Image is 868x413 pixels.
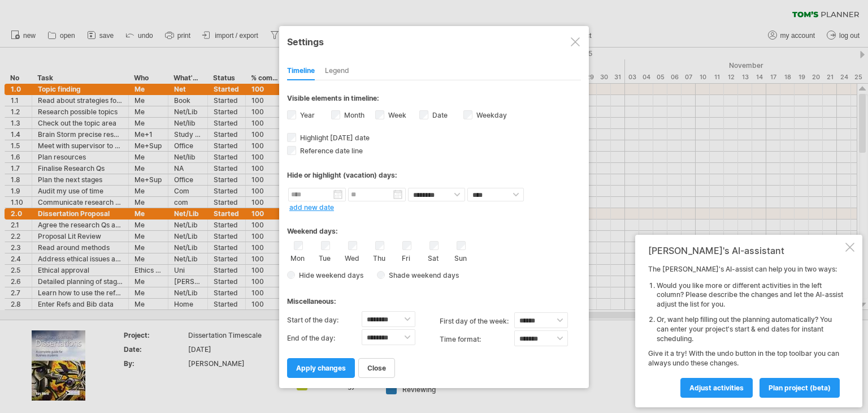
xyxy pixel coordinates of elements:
div: Visible elements in timeline: [287,94,581,106]
div: Weekend days: [287,216,581,238]
a: apply changes [287,358,355,378]
div: Timeline [287,62,315,80]
span: plan project (beta) [769,384,831,392]
label: Fri [399,252,413,263]
label: Sat [426,252,440,263]
label: Weekday [474,111,507,119]
a: Adjust activities [680,378,753,398]
div: Legend [325,62,349,80]
span: close [367,364,386,372]
span: Reference date line [298,147,363,155]
div: [PERSON_NAME]'s AI-assistant [648,245,843,256]
label: Tue [318,252,332,263]
label: Mon [290,252,305,263]
a: add new date [289,203,334,212]
label: Month [342,111,364,119]
li: Or, want help filling out the planning automatically? You can enter your project's start & end da... [657,315,843,343]
span: Adjust activities [689,384,744,392]
label: first day of the week: [440,312,514,330]
label: Sun [453,252,467,263]
label: Time format: [440,330,514,349]
label: End of the day: [287,329,362,347]
a: close [358,358,395,378]
div: Hide or highlight (vacation) days: [287,171,581,179]
div: The [PERSON_NAME]'s AI-assist can help you in two ways: Give it a try! With the undo button in th... [648,265,843,397]
label: Year [298,111,315,119]
li: Would you like more or different activities in the left column? Please describe the changes and l... [657,281,843,309]
div: Miscellaneous: [287,286,581,308]
label: Date [430,111,448,119]
label: Week [386,111,406,119]
label: Start of the day: [287,311,362,329]
span: Highlight [DATE] date [298,134,370,142]
div: Settings [287,31,581,51]
span: apply changes [296,364,346,372]
span: Shade weekend days [385,271,459,279]
a: plan project (beta) [759,378,840,398]
span: Hide weekend days [295,271,363,279]
label: Wed [345,252,359,263]
label: Thu [372,252,386,263]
